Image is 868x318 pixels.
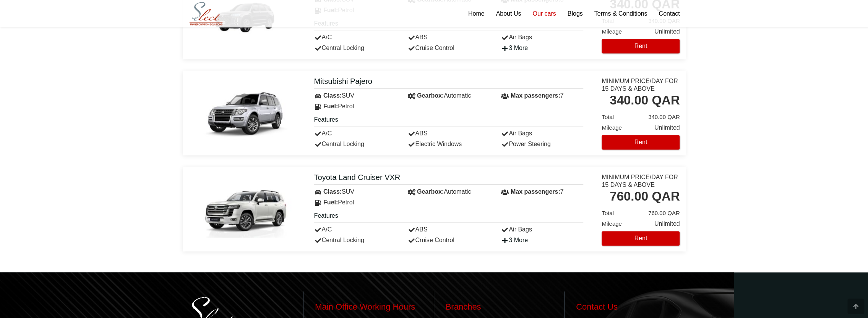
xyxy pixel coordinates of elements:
div: Cruise Control [402,43,495,53]
div: Central Locking [308,139,402,149]
span: Total [602,210,614,216]
div: SUV [308,186,402,197]
div: A/C [308,224,402,235]
div: ABS [402,224,495,235]
span: Mileage [602,28,622,35]
div: Air Bags [495,32,589,43]
div: Petrol [308,101,402,112]
strong: Max passengers: [511,92,560,99]
div: Automatic [402,186,495,197]
div: A/C [308,128,402,139]
img: Mitsubishi Pajero [200,84,291,141]
div: 7 [495,90,589,101]
div: A/C [308,32,402,43]
div: Air Bags [495,224,589,235]
span: Unlimited [654,26,680,37]
div: SUV [308,90,402,101]
div: Go to top [847,299,864,314]
a: Mitsubishi Pajero [314,76,584,88]
strong: Class: [323,188,342,195]
div: Minimum Price/Day for 15 days & Above [602,173,680,189]
strong: Gearbox: [417,92,444,99]
strong: Class: [323,92,342,99]
div: ABS [402,32,495,43]
span: Mileage [602,220,622,227]
div: Central Locking [308,235,402,246]
h3: Main Office Working Hours [315,302,422,312]
div: 7 [495,186,589,197]
div: Petrol [308,197,402,208]
strong: Gearbox: [417,188,444,195]
h5: Features [314,212,584,222]
span: Unlimited [654,122,680,133]
button: Rent [602,231,680,246]
div: Electric Windows [402,139,495,149]
h3: Contact Us [576,302,684,312]
h5: Features [314,116,584,126]
strong: Fuel: [323,103,338,109]
div: Power Steering [495,139,589,149]
img: Select Rent a Car [185,1,227,27]
button: Rent [602,135,680,149]
span: Mileage [602,124,622,131]
a: 3 More [501,45,528,51]
span: Total [602,114,614,120]
button: Rent [602,39,680,53]
strong: Max passengers: [511,188,560,195]
div: 340.00 QAR [610,93,680,108]
div: ABS [402,128,495,139]
div: Central Locking [308,43,402,53]
a: Toyota Land Cruiser VXR [314,172,584,185]
div: Air Bags [495,128,589,139]
img: Toyota Land Cruiser VXR [200,180,291,238]
strong: Fuel: [323,199,338,206]
div: 760.00 QAR [610,189,680,204]
span: Unlimited [654,218,680,229]
div: Cruise Control [402,235,495,246]
h3: Branches [446,302,553,312]
span: 760.00 QAR [648,208,680,218]
span: 340.00 QAR [648,112,680,122]
div: Minimum Price/Day for 15 days & Above [602,77,680,93]
div: Automatic [402,90,495,101]
a: 3 More [501,237,528,243]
